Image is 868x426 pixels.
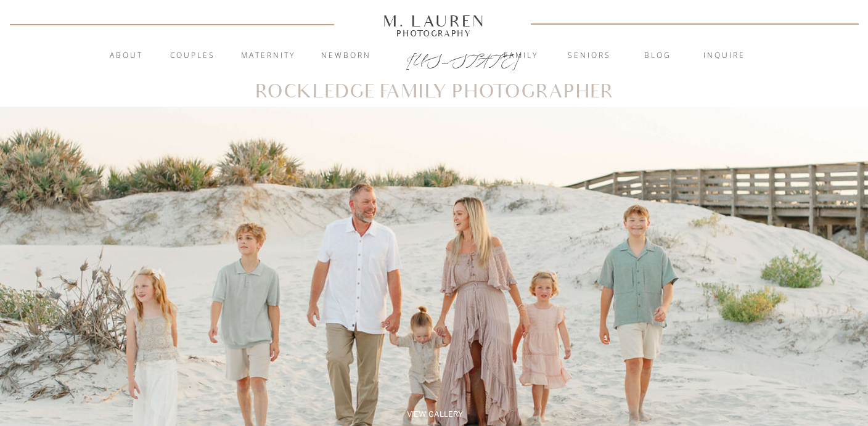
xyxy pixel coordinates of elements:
a: M. Lauren [346,14,522,28]
a: Couples [159,50,226,62]
a: Seniors [556,50,623,62]
a: blog [624,50,691,62]
a: About [102,50,150,62]
a: View Gallery [393,409,477,420]
h1: Rockledge Family Photographer [255,83,614,101]
a: Photography [377,30,491,36]
a: Newborn [313,50,379,62]
a: [US_STATE] [406,51,462,65]
a: inquire [691,50,758,62]
a: Family [488,50,554,62]
a: Maternity [235,50,301,62]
